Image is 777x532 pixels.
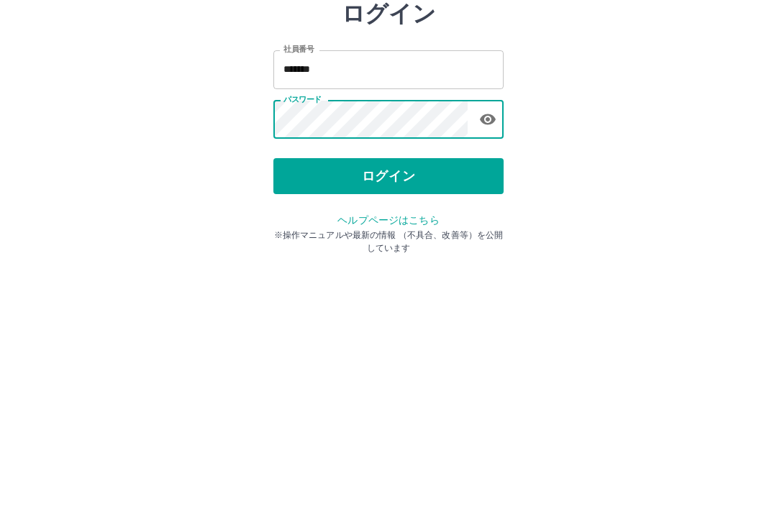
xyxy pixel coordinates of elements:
h2: ログイン [342,91,436,118]
p: ※操作マニュアルや最新の情報 （不具合、改善等）を公開しています [273,319,504,345]
label: 社員番号 [283,134,314,145]
a: ヘルプページはこちら [337,305,439,316]
label: パスワード [283,185,322,196]
button: ログイン [273,249,504,285]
